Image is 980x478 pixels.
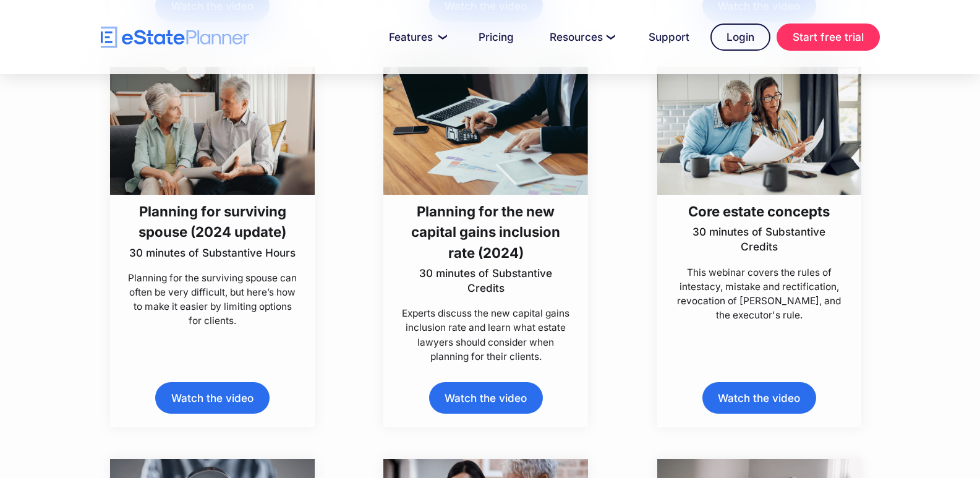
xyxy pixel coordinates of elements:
[464,25,529,49] a: Pricing
[155,382,269,414] a: Watch the video
[401,266,571,296] p: 30 minutes of Substantive Credits
[383,67,588,364] a: Planning for the new capital gains inclusion rate (2024)30 minutes of Substantive CreditsExperts ...
[674,224,845,254] p: 30 minutes of Substantive Credits
[535,25,628,49] a: Resources
[777,23,880,51] a: Start free trial
[657,67,862,322] a: Core estate concepts30 minutes of Substantive CreditsThis webinar covers the rules of intestacy, ...
[429,382,543,414] a: Watch the video
[634,25,704,49] a: Support
[401,201,571,263] h3: Planning for the new capital gains inclusion rate (2024)
[702,382,816,414] a: Watch the video
[127,245,298,260] p: 30 minutes of Substantive Hours
[110,67,315,328] a: Planning for surviving spouse (2024 update)30 minutes of Substantive HoursPlanning for the surviv...
[710,23,770,51] a: Login
[374,25,458,49] a: Features
[127,201,298,242] h3: Planning for surviving spouse (2024 update)
[401,306,571,364] p: Experts discuss the new capital gains inclusion rate and learn what estate lawyers should conside...
[101,27,249,48] a: home
[674,201,845,221] h3: Core estate concepts
[127,271,298,328] p: Planning for the surviving spouse can often be very difficult, but here’s how to make it easier b...
[674,265,845,323] p: This webinar covers the rules of intestacy, mistake and rectification, revocation of [PERSON_NAME...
